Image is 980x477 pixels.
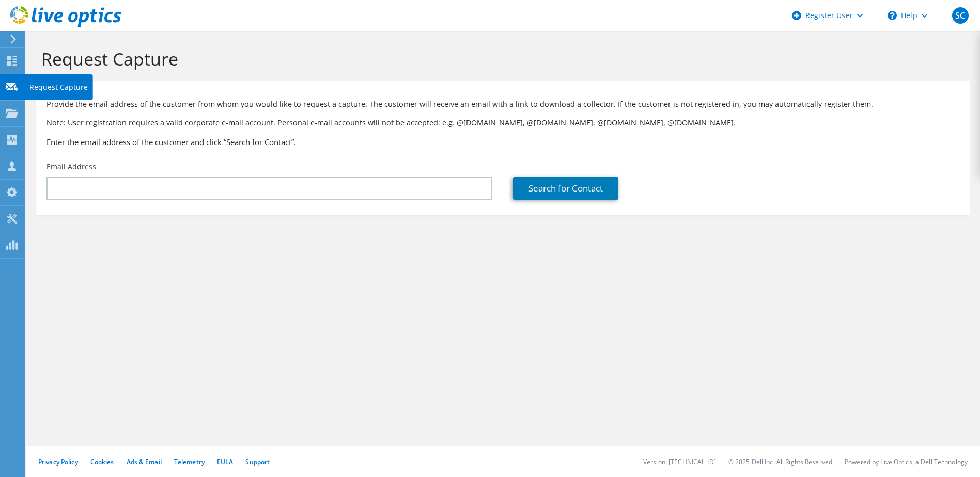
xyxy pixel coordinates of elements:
[888,11,897,20] svg: \n
[46,162,96,172] label: Email Address
[46,117,959,129] p: Note: User registration requires a valid corporate e-mail account. Personal e-mail accounts will ...
[245,457,270,466] a: Support
[46,136,959,148] h3: Enter the email address of the customer and click “Search for Contact”.
[728,457,832,466] li: © 2025 Dell Inc. All Rights Reserved
[217,457,233,466] a: EULA
[513,177,618,200] a: Search for Contact
[38,457,78,466] a: Privacy Policy
[845,457,968,466] li: Powered by Live Optics, a Dell Technology
[643,457,716,466] li: Version: [TECHNICAL_ID]
[127,457,162,466] a: Ads & Email
[952,7,969,24] span: SC
[174,457,205,466] a: Telemetry
[90,457,114,466] a: Cookies
[41,48,959,70] h1: Request Capture
[24,74,93,100] div: Request Capture
[46,99,959,110] p: Provide the email address of the customer from whom you would like to request a capture. The cust...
